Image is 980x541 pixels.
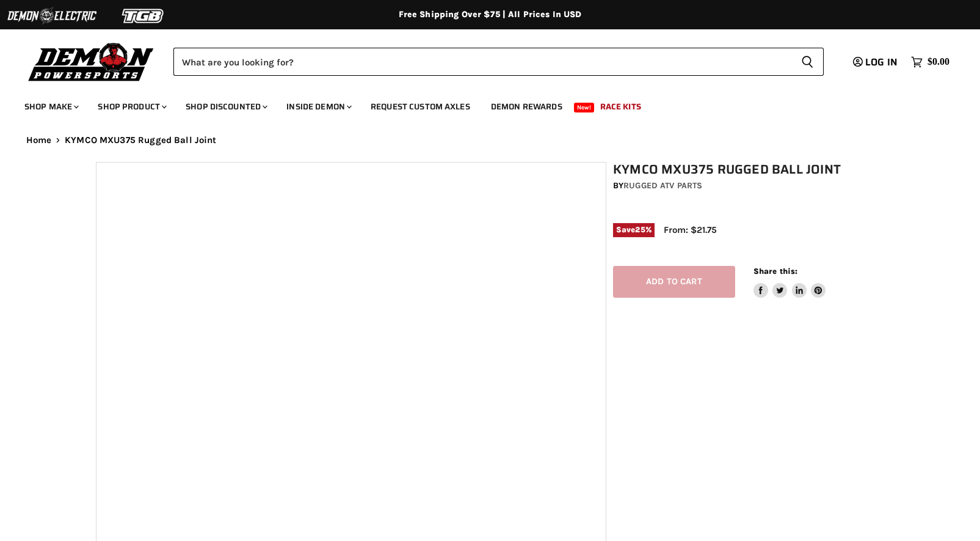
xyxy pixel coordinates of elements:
button: Search [791,48,824,76]
a: Inside Demon [277,94,359,119]
a: Home [26,135,52,145]
a: Shop Discounted [176,94,275,119]
span: New! [574,103,595,112]
a: Log in [848,57,905,68]
img: Demon Powersports [24,40,158,83]
nav: Breadcrumbs [2,135,979,145]
a: Shop Product [89,94,174,119]
span: Share this: [753,267,797,276]
span: 25 [635,225,645,234]
a: Request Custom Axles [361,94,479,119]
ul: Main menu [15,89,946,119]
a: Demon Rewards [482,94,572,119]
span: Save % [613,223,655,237]
input: Search [173,48,791,76]
a: $0.00 [905,53,956,71]
form: Product [173,48,824,76]
img: TGB Logo 2 [98,4,189,28]
span: $0.00 [927,56,949,68]
span: Log in [865,54,898,70]
span: From: $21.75 [664,224,717,235]
img: Demon Electric Logo 2 [6,4,98,28]
div: by [613,179,891,193]
h1: KYMCO MXU375 Rugged Ball Joint [613,162,891,177]
aside: Share this: [753,266,826,298]
a: Race Kits [591,94,650,119]
span: KYMCO MXU375 Rugged Ball Joint [65,135,217,145]
a: Rugged ATV Parts [623,180,702,191]
div: Free Shipping Over $75 | All Prices In USD [2,9,979,20]
a: Shop Make [15,94,86,119]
